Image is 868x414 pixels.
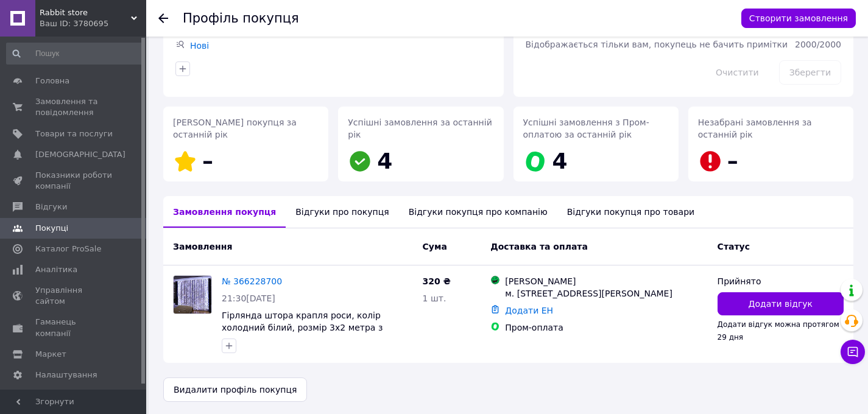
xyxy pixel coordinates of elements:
span: Гаманець компанії [35,317,113,339]
span: Відображається тільки вам, покупець не бачить примітки [526,40,788,49]
span: – [727,149,738,174]
div: Відгуки покупця про товари [557,196,704,228]
span: Товари та послуги [35,128,113,139]
span: Покупці [35,223,68,234]
a: Нові [190,41,209,51]
span: 320 ₴ [423,276,451,286]
span: Статус [718,242,750,251]
span: Показники роботи компанії [35,170,113,192]
a: Гірлянда штора крапля роси, колір холодний білий, розмір 3х2 метра з гачками і пультом, працює ві... [222,310,383,345]
input: Пошук [6,43,144,65]
span: [DEMOGRAPHIC_DATA] [35,149,125,160]
span: [PERSON_NAME] покупця за останній рік [173,118,297,139]
button: Створити замовлення [741,9,856,28]
span: Успішні замовлення за останній рік [348,118,492,139]
button: Видалити профіль покупця [163,377,307,402]
span: Відгуки [35,202,67,212]
div: Повернутися назад [158,12,168,24]
span: Додати відгук можна протягом 29 дня [718,320,839,341]
div: Відгуки покупця про компанію [399,196,557,228]
span: 1 шт. [423,293,446,303]
span: 4 [377,149,392,174]
span: Замовлення та повідомлення [35,96,113,118]
div: Прийнято [718,275,844,287]
span: Незабрані замовлення за останній рік [698,118,812,139]
div: Ваш ID: 3780695 [40,18,146,29]
span: Cума [423,242,447,251]
div: Пром-оплата [505,321,707,334]
button: Чат з покупцем [841,340,865,364]
span: Замовлення [173,242,232,251]
span: Налаштування [35,370,97,381]
span: Rabbit store [40,7,131,18]
a: Додати ЕН [505,306,553,315]
span: Управління сайтом [35,285,113,307]
span: 21:30[DATE] [222,293,275,303]
span: Головна [35,75,69,86]
div: Відгуки про покупця [286,196,398,228]
span: Каталог ProSale [35,244,101,254]
a: Фото товару [173,275,212,314]
span: Аналітика [35,264,77,275]
span: Додати відгук [749,298,813,310]
a: № 366228700 [222,276,282,286]
span: Доставка та оплата [490,242,588,251]
span: Маркет [35,349,66,360]
span: 4 [552,149,568,174]
img: Фото товару [174,276,211,314]
h1: Профіль покупця [183,11,299,26]
span: 2000 / 2000 [795,40,841,49]
span: Успішні замовлення з Пром-оплатою за останній рік [523,118,649,139]
span: – [202,149,213,174]
div: [PERSON_NAME] [505,275,707,287]
div: Замовлення покупця [163,196,286,228]
div: м. [STREET_ADDRESS][PERSON_NAME] [505,287,707,300]
button: Додати відгук [718,292,844,315]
